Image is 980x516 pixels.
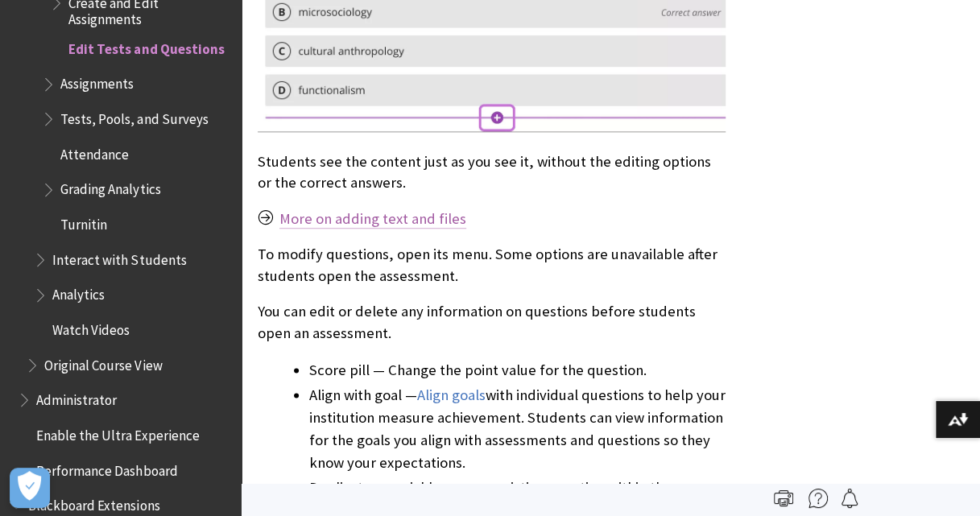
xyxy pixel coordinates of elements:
[60,211,107,233] span: Turnitin
[52,316,130,338] span: Watch Videos
[279,209,466,229] a: More on adding text and files
[36,422,199,444] span: Enable the Ultra Experience
[28,492,159,514] span: Blackboard Extensions
[36,457,177,479] span: Performance Dashboard
[840,489,859,508] img: Follow this page
[258,244,726,286] p: To modify questions, open its menu. Some options are unavailable after students open the assessment.
[60,176,160,198] span: Grading Analytics
[68,35,224,57] span: Edit Tests and Questions
[808,489,828,508] img: More help
[309,384,726,474] li: Align with goal — with individual questions to help your institution measure achievement. Student...
[52,282,105,303] span: Analytics
[36,386,117,408] span: Administrator
[52,246,186,268] span: Interact with Students
[774,489,793,508] img: Print
[258,301,726,343] p: You can edit or delete any information on questions before students open an assessment.
[60,141,129,163] span: Attendance
[417,386,486,405] a: Align goals
[60,105,208,127] span: Tests, Pools, and Surveys
[309,359,726,382] li: Score pill — Change the point value for the question.
[60,71,134,93] span: Assignments
[44,352,162,374] span: Original Course View
[258,151,726,193] p: Students see the content just as you see it, without the editing options or the correct answers.
[10,468,50,508] button: Präferenzen öffnen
